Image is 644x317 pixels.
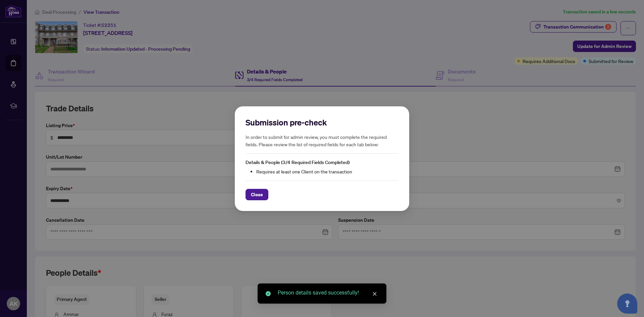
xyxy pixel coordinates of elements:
button: Open asap [617,294,637,314]
div: Person details saved successfully! [278,289,378,297]
span: Close [251,189,263,200]
a: Close [371,290,378,298]
h5: In order to submit for admin review, you must complete the required fields. Please review the lis... [246,133,398,148]
button: Close [246,189,268,200]
span: check-circle [266,291,271,296]
span: close [372,292,377,296]
li: Requires at least one Client on the transaction [256,167,398,175]
h2: Submission pre-check [246,117,398,128]
span: Details & People (3/4 Required Fields Completed) [246,159,350,165]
